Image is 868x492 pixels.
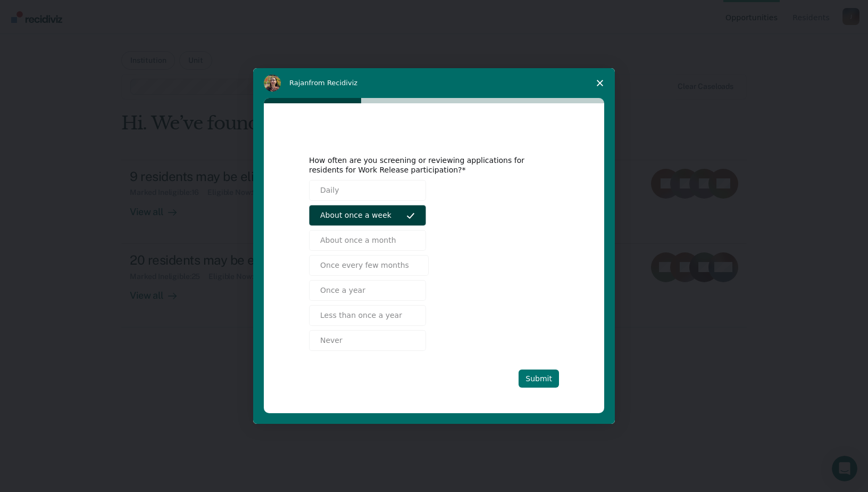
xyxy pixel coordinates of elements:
span: About once a month [320,235,396,246]
span: Once a year [320,285,365,296]
div: How often are you screening or reviewing applications for residents for Work Release participation? [309,155,543,175]
button: About once a month [309,230,426,251]
button: Never [309,330,426,351]
span: Daily [320,185,339,196]
button: Once every few months [309,255,429,276]
span: About once a week [320,210,391,221]
span: Less than once a year [320,310,402,321]
button: Less than once a year [309,305,426,326]
button: Submit [519,370,559,388]
button: Once a year [309,280,426,301]
button: Daily [309,180,426,201]
span: from Recidiviz [309,79,358,87]
span: Never [320,335,343,346]
span: Rajan [289,79,309,87]
span: Close survey [585,68,615,98]
span: Once every few months [320,260,409,271]
img: Profile image for Rajan [264,75,281,92]
button: About once a week [309,205,426,226]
